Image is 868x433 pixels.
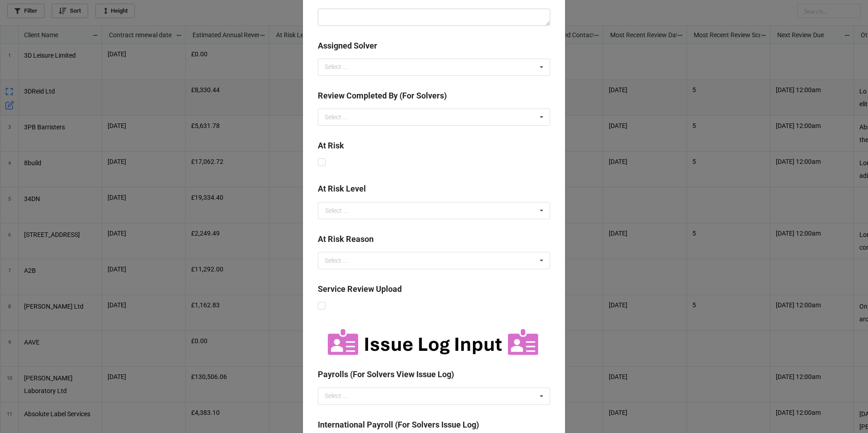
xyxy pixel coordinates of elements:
label: At Risk Reason [318,233,374,246]
label: At Risk [318,139,344,152]
div: Select ... [322,255,361,266]
label: Review Completed By (For Solvers) [318,89,447,102]
label: At Risk Level [318,182,366,195]
label: Assigned Solver [318,39,377,52]
img: alFONpOmlW%2FScreenshot%202025-06-18%20162117.png [318,326,550,361]
label: International Payroll (For Solvers Issue Log) [318,418,479,431]
label: Service Review Upload [318,283,402,295]
div: Select ... [325,207,349,214]
div: Select ... [322,62,361,72]
label: Payrolls (For Solvers View Issue Log) [318,368,454,381]
div: Select ... [322,112,361,123]
div: Select ... [322,391,361,401]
